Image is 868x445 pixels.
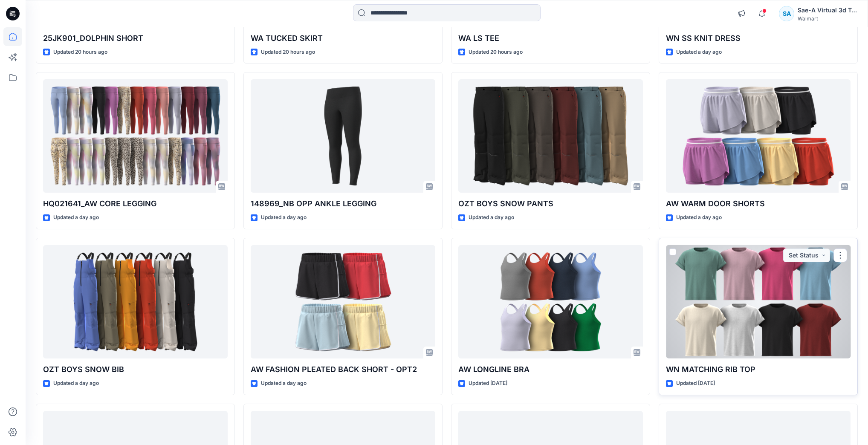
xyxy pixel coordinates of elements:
div: Sae-A Virtual 3d Team [798,5,857,15]
p: WA LS TEE [458,32,643,44]
p: Updated a day ago [261,379,307,388]
p: Updated a day ago [261,213,307,222]
p: AW WARM DOOR SHORTS [666,198,851,210]
a: HQ021641_AW CORE LEGGING [43,79,228,193]
p: OZT BOYS SNOW PANTS [458,198,643,210]
p: 25JK901_DOLPHIN SHORT [43,32,228,44]
a: AW LONGLINE BRA [458,245,643,358]
p: WN SS KNIT DRESS [666,32,851,44]
a: OZT BOYS SNOW BIB [43,245,228,358]
p: AW LONGLINE BRA [458,364,643,376]
p: WN MATCHING RIB TOP [666,364,851,376]
p: Updated a day ago [53,213,99,222]
p: Updated a day ago [676,48,722,57]
p: Updated a day ago [676,213,722,222]
a: AW FASHION PLEATED BACK SHORT - OPT2 [251,245,435,358]
a: AW WARM DOOR SHORTS [666,79,851,193]
p: Updated [DATE] [469,379,507,388]
a: 148969_NB OPP ANKLE LEGGING [251,79,435,193]
p: Updated 20 hours ago [261,48,315,57]
p: Updated a day ago [53,379,99,388]
p: Updated [DATE] [676,379,715,388]
div: SA [779,6,794,21]
p: HQ021641_AW CORE LEGGING [43,198,228,210]
a: WN MATCHING RIB TOP [666,245,851,358]
p: 148969_NB OPP ANKLE LEGGING [251,198,435,210]
p: Updated 20 hours ago [53,48,107,57]
p: AW FASHION PLEATED BACK SHORT - OPT2 [251,364,435,376]
p: WA TUCKED SKIRT [251,32,435,44]
a: OZT BOYS SNOW PANTS [458,79,643,193]
div: Walmart [798,15,857,22]
p: OZT BOYS SNOW BIB [43,364,228,376]
p: Updated a day ago [469,213,514,222]
p: Updated 20 hours ago [469,48,523,57]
